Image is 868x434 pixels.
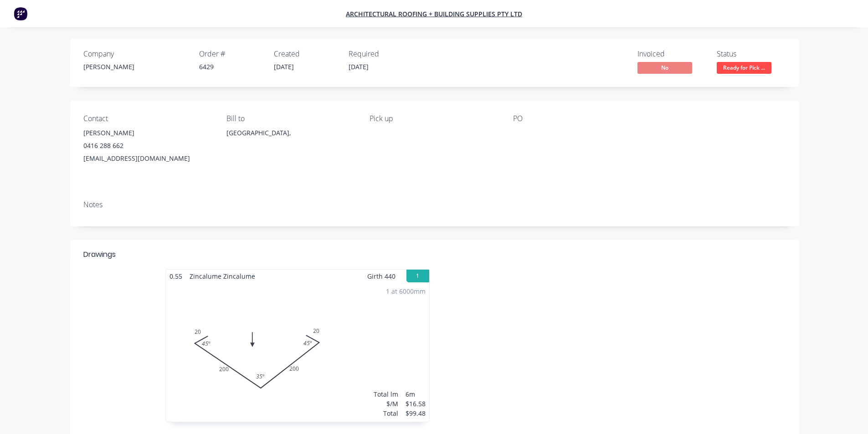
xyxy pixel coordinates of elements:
span: Ready for Pick ... [717,62,771,73]
img: Factory [14,7,27,20]
div: [PERSON_NAME]0416 288 662[EMAIL_ADDRESS][DOMAIN_NAME] [83,127,212,165]
div: 1 at 6000mm [386,286,426,296]
div: Total lm [374,389,398,399]
div: $/M [374,399,398,408]
span: [DATE] [349,62,369,71]
div: Drawings [83,249,116,260]
div: Company [83,50,188,58]
div: [PERSON_NAME] [83,127,212,139]
div: [EMAIL_ADDRESS][DOMAIN_NAME] [83,152,212,165]
div: $16.58 [406,399,426,408]
a: Architectural Roofing + Building Supplies Pty Ltd [346,10,522,18]
div: Invoiced [637,50,706,58]
div: Created [274,50,338,58]
div: [GEOGRAPHIC_DATA], [226,127,355,139]
div: $99.48 [406,408,426,418]
span: No [637,62,692,73]
span: Zincalume Zincalume [186,270,259,283]
span: Girth 440 [367,270,395,283]
div: Order # [199,50,263,58]
button: 1 [406,270,429,282]
span: 0.55 [166,270,186,283]
div: [PERSON_NAME] [83,62,188,71]
div: 0416 288 662 [83,139,212,152]
div: PO [513,114,642,123]
div: Contact [83,114,212,123]
div: Bill to [226,114,355,123]
span: [DATE] [274,62,294,71]
div: Status [717,50,785,58]
div: 6429 [199,62,263,71]
div: Pick up [370,114,498,123]
div: 0202002002045º35º45º1 at 6000mmTotal lm$/MTotal6m$16.58$99.48 [166,283,429,422]
div: Notes [83,200,785,209]
div: [GEOGRAPHIC_DATA], [226,127,355,156]
div: Required [349,50,412,58]
div: Total [374,408,398,418]
div: 6m [406,389,426,399]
